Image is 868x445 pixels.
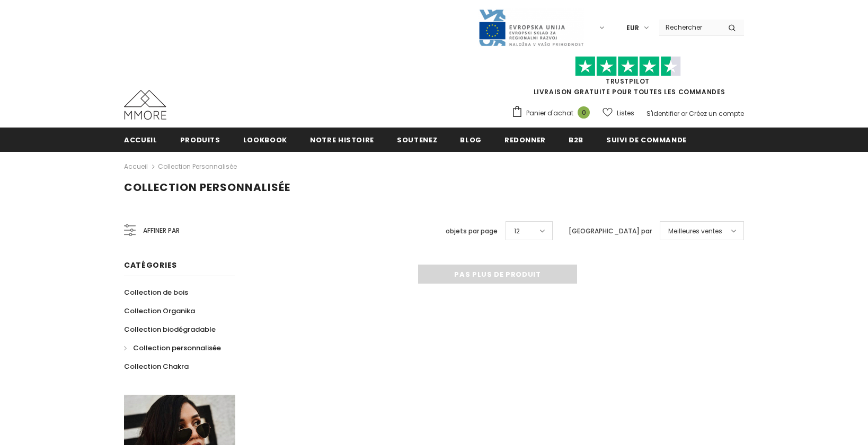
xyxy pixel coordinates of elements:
span: Collection personnalisée [124,180,290,195]
span: Blog [460,135,482,145]
a: Notre histoire [310,128,374,151]
span: Produits [180,135,220,145]
span: Affiner par [143,225,180,237]
span: LIVRAISON GRATUITE POUR TOUTES LES COMMANDES [511,61,744,96]
a: Redonner [504,128,546,151]
a: Créez un compte [689,109,744,118]
a: TrustPilot [606,77,650,86]
span: Listes [617,108,634,119]
span: Accueil [124,135,157,145]
img: Javni Razpis [478,8,584,47]
span: or [681,109,687,118]
span: Suivi de commande [606,135,687,145]
a: soutenez [397,128,437,151]
a: Produits [180,128,220,151]
a: Javni Razpis [478,23,584,32]
a: Panier d'achat 0 [511,105,595,121]
span: 0 [578,106,590,119]
label: objets par page [446,226,498,237]
a: B2B [569,128,583,151]
span: Redonner [504,135,546,145]
a: Blog [460,128,482,151]
span: Meilleures ventes [668,226,722,237]
input: Search Site [659,20,720,35]
span: Catégories [124,260,177,270]
span: Collection Chakra [124,361,189,371]
a: Suivi de commande [606,128,687,151]
a: Collection personnalisée [158,162,237,171]
span: 12 [514,226,520,237]
span: Panier d'achat [526,108,573,119]
a: S'identifier [646,109,679,118]
span: Collection personnalisée [133,343,221,353]
span: EUR [626,23,639,33]
label: [GEOGRAPHIC_DATA] par [569,226,652,237]
a: Collection biodégradable [124,320,216,339]
span: Collection Organika [124,306,195,316]
a: Collection personnalisée [124,339,221,357]
span: Collection de bois [124,287,188,297]
span: Collection biodégradable [124,324,216,334]
span: Lookbook [243,135,287,145]
a: Accueil [124,128,157,151]
span: B2B [569,135,583,145]
img: Faites confiance aux étoiles pilotes [575,56,681,77]
a: Collection de bois [124,283,188,302]
span: soutenez [397,135,437,145]
span: Notre histoire [310,135,374,145]
a: Collection Organika [124,302,195,320]
a: Listes [603,104,634,122]
a: Lookbook [243,128,287,151]
a: Accueil [124,160,148,173]
img: Cas MMORE [124,90,166,120]
a: Collection Chakra [124,357,189,376]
